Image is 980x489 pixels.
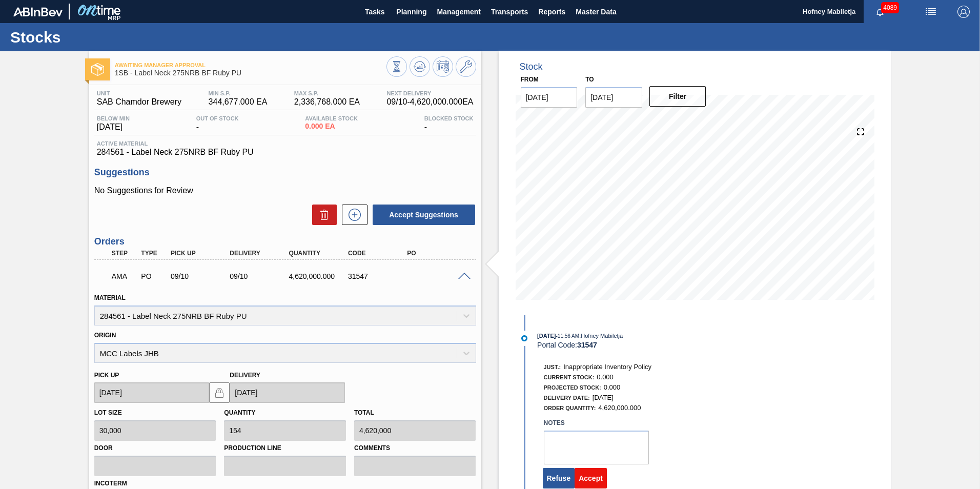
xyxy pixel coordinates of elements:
span: Next Delivery [386,90,473,96]
div: Code [345,250,412,257]
span: Delivery Date: [544,395,590,401]
button: Go to Master Data / General [456,56,476,77]
div: 31547 [345,272,412,280]
label: Notes [544,416,649,431]
p: No Suggestions for Review [94,186,476,195]
span: Out Of Stock [196,115,239,121]
span: [DATE] [537,333,556,339]
button: locked [209,382,230,403]
div: Purchase order [138,272,169,280]
div: Delete Suggestions [307,205,337,225]
label: Comments [354,441,476,456]
div: Pick up [168,250,234,257]
span: MIN S.P. [209,90,268,96]
input: mm/dd/yyyy [94,382,210,403]
label: Total [354,409,374,416]
span: Management [437,6,481,18]
input: mm/dd/yyyy [585,87,642,108]
span: 4,620,000.000 [598,404,641,412]
span: Planning [396,6,426,18]
span: 0.000 EA [305,123,358,130]
span: 0.000 [604,383,621,391]
button: Refuse [543,468,575,488]
img: atual [521,335,527,341]
span: 0.000 [597,373,614,381]
button: Accept [575,468,607,488]
span: Projected Stock: [544,384,601,391]
h1: Stocks [10,31,192,43]
label: Delivery [230,372,260,379]
button: Schedule Inventory [433,56,453,77]
input: mm/dd/yyyy [521,87,578,108]
label: to [585,76,594,83]
img: userActions [925,6,937,18]
div: Quantity [287,250,353,257]
button: Filter [649,86,706,107]
div: Delivery [227,250,293,257]
span: MAX S.P. [294,90,360,96]
label: Door [94,441,216,456]
span: Just.: [544,364,561,370]
h3: Orders [94,236,476,247]
img: TNhmsLtSVTkK8tSr43FrP2fwEKptu5GPRR3wAAAABJRU5ErkJggg== [13,7,63,16]
span: : Hofney Mabiletja [579,333,623,339]
span: 4089 [881,2,899,13]
button: Notifications [864,5,896,19]
div: 09/10/2025 [168,272,234,280]
span: [DATE] [97,123,130,132]
span: Below Min [97,115,130,121]
img: Ícone [91,63,104,76]
span: Master Data [576,6,616,18]
span: 284561 - Label Neck 275NRB BF Ruby PU [97,148,474,157]
div: - [422,115,476,132]
label: Production Line [224,441,346,456]
span: [DATE] [593,394,614,401]
span: 2,336,768.000 EA [294,97,360,107]
div: Step [109,250,140,257]
p: AMA [112,272,137,280]
div: Portal Code: [537,341,781,349]
div: 09/10/2025 [227,272,293,280]
div: 4,620,000.000 [287,272,353,280]
span: Tasks [363,6,386,18]
div: Awaiting Manager Approval [109,265,140,288]
label: Material [94,294,126,301]
span: Active Material [97,140,474,147]
span: Order Quantity: [544,405,596,411]
div: Stock [520,62,543,72]
div: Type [138,250,169,257]
div: - [194,115,241,132]
label: Origin [94,332,116,339]
span: SAB Chamdor Brewery [97,97,181,107]
label: Quantity [224,409,255,416]
span: Transports [491,6,528,18]
button: Accept Suggestions [373,205,475,225]
span: Available Stock [305,115,358,121]
div: New suggestion [337,205,367,225]
label: Lot size [94,409,122,416]
img: Logout [957,6,970,18]
span: Blocked Stock [424,115,474,121]
img: locked [213,386,226,399]
input: mm/dd/yyyy [230,382,345,403]
div: Accept Suggestions [367,203,476,226]
span: Inappropriate Inventory Policy [563,363,651,371]
span: 344,677.000 EA [209,97,268,107]
div: PO [404,250,471,257]
span: Reports [538,6,565,18]
button: Update Chart [410,56,430,77]
button: Stocks Overview [386,56,407,77]
span: Awaiting Manager Approval [115,62,386,68]
h3: Suggestions [94,167,476,178]
span: Current Stock: [544,374,595,380]
span: - 11:56 AM [556,333,580,339]
span: Unit [97,90,181,96]
span: 1SB - Label Neck 275NRB BF Ruby PU [115,69,386,77]
span: 09/10 - 4,620,000.000 EA [386,97,473,107]
strong: 31547 [577,341,597,349]
label: Incoterm [94,480,127,487]
label: From [521,76,539,83]
label: Pick up [94,372,119,379]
